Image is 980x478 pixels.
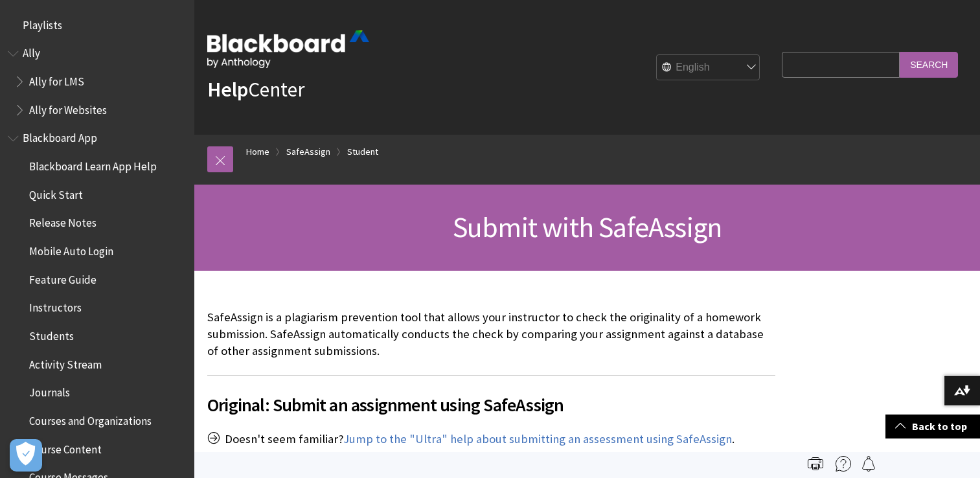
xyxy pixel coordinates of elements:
[29,354,102,371] span: Activity Stream
[29,325,74,343] span: Students
[343,431,732,447] a: Jump to the "Ultra" help about submitting an assessment using SafeAssign
[29,438,102,456] span: Course Content
[286,144,330,160] a: SafeAssign
[29,184,83,201] span: Quick Start
[29,410,152,427] span: Courses and Organizations
[207,76,304,102] a: HelpCenter
[246,144,269,160] a: Home
[861,456,876,472] img: Follow this page
[23,128,97,145] span: Blackboard App
[836,456,851,472] img: More help
[29,297,82,315] span: Instructors
[23,43,40,60] span: Ally
[23,14,62,32] span: Playlists
[885,415,980,438] a: Back to top
[8,43,187,121] nav: Book outline for Anthology Ally Help
[8,14,187,36] nav: Book outline for Playlists
[207,76,248,102] strong: Help
[29,155,157,173] span: Blackboard Learn App Help
[207,431,775,448] p: Doesn't seem familiar? .
[657,55,760,81] select: Site Language Selector
[900,52,958,77] input: Search
[29,240,113,258] span: Mobile Auto Login
[453,209,722,245] span: Submit with SafeAssign
[29,382,70,400] span: Journals
[10,439,42,472] button: Open Preferences
[207,391,775,418] span: Original: Submit an assignment using SafeAssign
[29,269,97,286] span: Feature Guide
[207,309,775,360] p: SafeAssign is a plagiarism prevention tool that allows your instructor to check the originality o...
[347,144,378,160] a: Student
[808,456,823,472] img: Print
[29,212,97,230] span: Release Notes
[29,71,84,88] span: Ally for LMS
[207,30,369,68] img: Blackboard by Anthology
[29,99,107,117] span: Ally for Websites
